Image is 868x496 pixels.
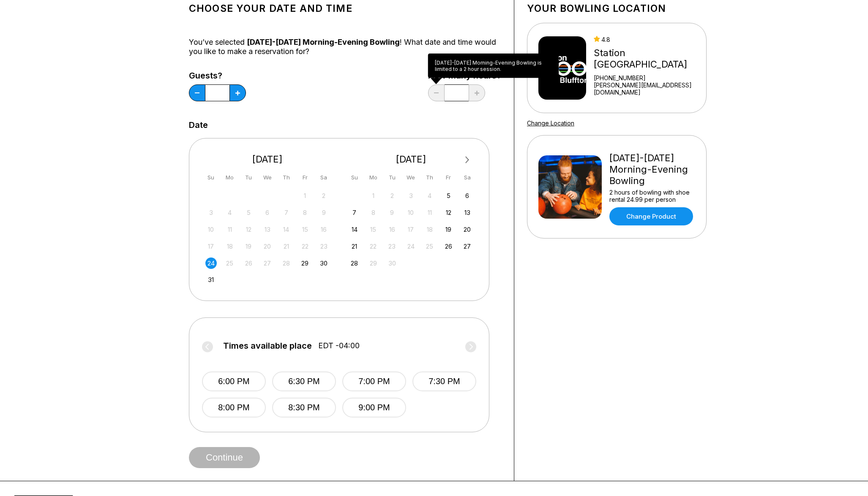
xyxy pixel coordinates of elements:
[368,257,379,269] div: Not available Monday, September 29th, 2025
[318,257,330,269] div: Choose Saturday, August 30th, 2025
[205,207,217,218] div: Not available Sunday, August 3rd, 2025
[272,371,336,391] button: 6:30 PM
[224,257,235,269] div: Not available Monday, August 25th, 2025
[262,172,273,183] div: We
[594,47,703,70] div: Station [GEOGRAPHIC_DATA]
[318,341,360,350] span: EDT -04:00
[461,224,473,235] div: Choose Saturday, September 20th, 2025
[594,36,703,43] div: 4.8
[318,241,330,252] div: Not available Saturday, August 23rd, 2025
[428,54,559,78] div: [DATE]-[DATE] Morning-Evening Bowling is limited to a 2 hour session.
[461,190,473,201] div: Choose Saturday, September 6th, 2025
[281,207,292,218] div: Not available Thursday, August 7th, 2025
[386,241,398,252] div: Not available Tuesday, September 23rd, 2025
[281,224,292,235] div: Not available Thursday, August 14th, 2025
[205,257,217,269] div: Choose Sunday, August 24th, 2025
[189,38,501,56] div: You’ve selected ! What date and time would you like to make a reservation for?
[243,224,254,235] div: Not available Tuesday, August 12th, 2025
[299,172,311,183] div: Fr
[272,398,336,417] button: 8:30 PM
[527,3,707,14] h1: Your bowling location
[349,257,360,269] div: Choose Sunday, September 28th, 2025
[368,172,379,183] div: Mo
[405,241,417,252] div: Not available Wednesday, September 24th, 2025
[262,207,273,218] div: Not available Wednesday, August 6th, 2025
[318,224,330,235] div: Not available Saturday, August 16th, 2025
[243,172,254,183] div: Tu
[281,172,292,183] div: Th
[443,241,454,252] div: Choose Friday, September 26th, 2025
[405,207,417,218] div: Not available Wednesday, September 10th, 2025
[243,241,254,252] div: Not available Tuesday, August 19th, 2025
[349,241,360,252] div: Choose Sunday, September 21st, 2025
[205,172,217,183] div: Su
[428,71,501,80] label: How many hours?
[346,154,477,165] div: [DATE]
[386,190,398,201] div: Not available Tuesday, September 2nd, 2025
[386,257,398,269] div: Not available Tuesday, September 30th, 2025
[247,38,400,46] span: [DATE]-[DATE] Morning-Evening Bowling
[461,172,473,183] div: Sa
[224,172,235,183] div: Mo
[318,172,330,183] div: Sa
[443,190,454,201] div: Choose Friday, September 5th, 2025
[405,224,417,235] div: Not available Wednesday, September 17th, 2025
[538,155,602,219] img: Friday-Sunday Morning-Evening Bowling
[386,224,398,235] div: Not available Tuesday, September 16th, 2025
[205,224,217,235] div: Not available Sunday, August 10th, 2025
[202,371,266,391] button: 6:00 PM
[281,241,292,252] div: Not available Thursday, August 21st, 2025
[342,398,406,417] button: 9:00 PM
[342,371,406,391] button: 7:00 PM
[318,207,330,218] div: Not available Saturday, August 9th, 2025
[405,172,417,183] div: We
[262,224,273,235] div: Not available Wednesday, August 13th, 2025
[202,398,266,417] button: 8:00 PM
[461,241,473,252] div: Choose Saturday, September 27th, 2025
[424,241,435,252] div: Not available Thursday, September 25th, 2025
[405,190,417,201] div: Not available Wednesday, September 3rd, 2025
[205,274,217,285] div: Choose Sunday, August 31st, 2025
[609,207,693,225] a: Change Product
[348,189,475,269] div: month 2025-09
[262,257,273,269] div: Not available Wednesday, August 27th, 2025
[349,224,360,235] div: Choose Sunday, September 14th, 2025
[443,224,454,235] div: Choose Friday, September 19th, 2025
[368,190,379,201] div: Not available Monday, September 1st, 2025
[224,241,235,252] div: Not available Monday, August 18th, 2025
[424,207,435,218] div: Not available Thursday, September 11th, 2025
[243,207,254,218] div: Not available Tuesday, August 5th, 2025
[368,224,379,235] div: Not available Monday, September 15th, 2025
[424,190,435,201] div: Not available Thursday, September 4th, 2025
[299,190,311,201] div: Not available Friday, August 1st, 2025
[299,241,311,252] div: Not available Friday, August 22nd, 2025
[538,36,586,100] img: Station 300 Bluffton
[189,3,501,14] h1: Choose your Date and time
[223,341,312,350] span: Times available place
[189,71,246,80] label: Guests?
[412,371,476,391] button: 7:30 PM
[594,74,703,81] div: [PHONE_NUMBER]
[204,189,331,286] div: month 2025-08
[443,172,454,183] div: Fr
[224,207,235,218] div: Not available Monday, August 4th, 2025
[424,224,435,235] div: Not available Thursday, September 18th, 2025
[349,172,360,183] div: Su
[594,81,703,96] a: [PERSON_NAME][EMAIL_ADDRESS][DOMAIN_NAME]
[189,120,208,130] label: Date
[368,241,379,252] div: Not available Monday, September 22nd, 2025
[424,172,435,183] div: Th
[262,241,273,252] div: Not available Wednesday, August 20th, 2025
[368,207,379,218] div: Not available Monday, September 8th, 2025
[527,119,574,127] a: Change Location
[461,153,474,167] button: Next Month
[386,207,398,218] div: Not available Tuesday, September 9th, 2025
[281,257,292,269] div: Not available Thursday, August 28th, 2025
[243,257,254,269] div: Not available Tuesday, August 26th, 2025
[205,241,217,252] div: Not available Sunday, August 17th, 2025
[299,224,311,235] div: Not available Friday, August 15th, 2025
[202,154,333,165] div: [DATE]
[349,207,360,218] div: Choose Sunday, September 7th, 2025
[609,189,695,203] div: 2 hours of bowling with shoe rental 24.99 per person
[386,172,398,183] div: Tu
